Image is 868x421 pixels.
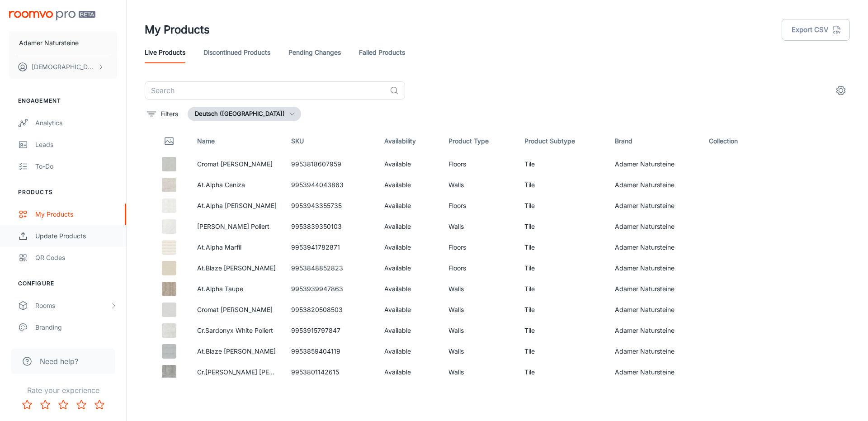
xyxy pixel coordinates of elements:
td: 9953941782871 [284,237,377,258]
p: At.Blaze [PERSON_NAME] [197,346,277,356]
td: Available [377,320,441,341]
td: Available [377,279,441,299]
td: Tile [517,216,608,237]
button: settings [832,81,850,99]
td: Tile [517,362,608,383]
td: Tile [517,341,608,362]
div: QR Codes [35,253,117,263]
img: Roomvo PRO Beta [9,11,95,20]
td: Adamer Natursteine [608,216,702,237]
td: Floors [441,258,517,279]
p: [DEMOGRAPHIC_DATA] Zor [32,62,95,72]
button: Rate 4 star [72,396,90,414]
td: Walls [441,279,517,299]
td: Adamer Natursteine [608,237,702,258]
div: Leads [35,140,117,150]
td: Available [377,258,441,279]
input: Search [145,81,386,99]
p: Filters [160,109,178,119]
td: Available [377,341,441,362]
p: Rate your experience [7,385,119,396]
button: [DEMOGRAPHIC_DATA] Zor [9,55,117,79]
td: Tile [517,299,608,320]
td: Walls [441,175,517,195]
h1: My Products [145,22,210,38]
td: 9953939947863 [284,279,377,299]
button: Rate 5 star [90,396,108,414]
div: To-do [35,161,117,171]
td: 9953820508503 [284,299,377,320]
p: At.Alpha Marfil [197,242,277,252]
td: Adamer Natursteine [608,320,702,341]
td: Adamer Natursteine [608,195,702,216]
td: Adamer Natursteine [608,175,702,195]
td: Tile [517,279,608,299]
div: Update Products [35,231,117,241]
button: Rate 2 star [36,396,54,414]
p: At.Alpha [PERSON_NAME] [197,201,277,211]
p: At.Alpha Taupe [197,284,277,294]
td: 9953839350103 [284,216,377,237]
td: Available [377,216,441,237]
td: Adamer Natursteine [608,154,702,175]
button: Adamer Natursteine [9,31,117,55]
td: Floors [441,195,517,216]
th: Availability [377,128,441,154]
td: Walls [441,362,517,383]
td: Adamer Natursteine [608,258,702,279]
td: Adamer Natursteine [608,299,702,320]
p: Cromat [PERSON_NAME] [197,305,277,315]
td: Adamer Natursteine [608,341,702,362]
td: Tile [517,320,608,341]
td: Available [377,154,441,175]
td: Floors [441,154,517,175]
td: Available [377,195,441,216]
th: Collection [702,128,767,154]
td: 9953944043863 [284,175,377,195]
p: Cromat [PERSON_NAME] [197,159,277,169]
p: [PERSON_NAME] Poliert [197,222,277,232]
p: At.Alpha Ceniza [197,180,277,190]
a: Live Products [145,42,185,63]
td: Tile [517,237,608,258]
th: Product Type [441,128,517,154]
td: 9953915797847 [284,320,377,341]
td: Tile [517,154,608,175]
td: Available [377,362,441,383]
button: Rate 3 star [54,396,72,414]
a: Discontinued Products [203,42,270,63]
p: At.Blaze [PERSON_NAME] [197,263,277,273]
td: Adamer Natursteine [608,279,702,299]
td: Walls [441,341,517,362]
button: filter [145,107,180,121]
td: Walls [441,216,517,237]
td: Floors [441,237,517,258]
div: Analytics [35,118,117,128]
td: Tile [517,175,608,195]
button: Rate 1 star [18,396,36,414]
th: Name [190,128,284,154]
td: Available [377,237,441,258]
div: My Products [35,209,117,219]
td: 9953801142615 [284,362,377,383]
th: Product Subtype [517,128,608,154]
td: Walls [441,299,517,320]
td: Tile [517,258,608,279]
a: Failed Products [359,42,405,63]
td: Walls [441,320,517,341]
td: Tile [517,195,608,216]
th: Brand [608,128,702,154]
button: Deutsch ([GEOGRAPHIC_DATA]) [188,107,301,121]
th: SKU [284,128,377,154]
td: 9953818607959 [284,154,377,175]
svg: Thumbnail [164,136,175,147]
span: Need help? [40,356,78,367]
td: 9953848852823 [284,258,377,279]
p: Cr.[PERSON_NAME] [PERSON_NAME] [197,367,277,377]
a: Pending Changes [288,42,341,63]
td: Available [377,299,441,320]
p: Cr.Sardonyx White Poliert [197,326,277,336]
p: Adamer Natursteine [19,38,79,48]
td: 9953859404119 [284,341,377,362]
div: Rooms [35,301,110,311]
